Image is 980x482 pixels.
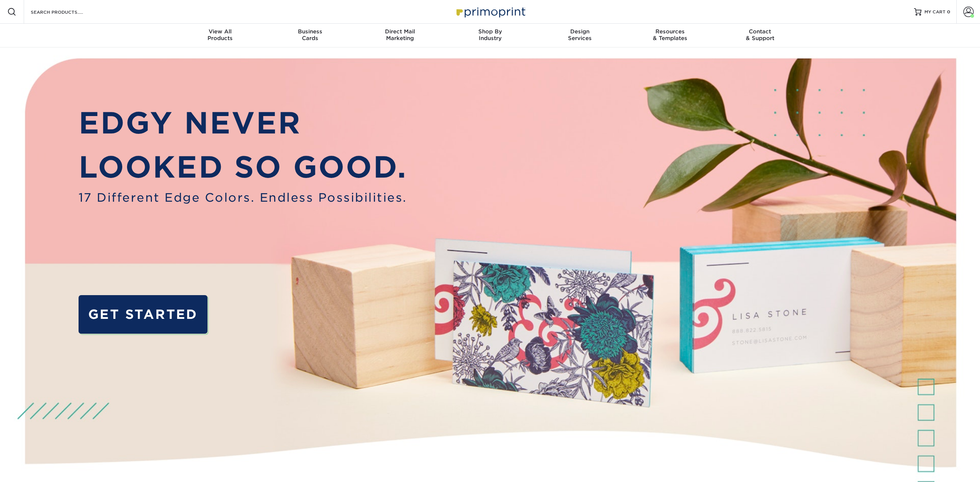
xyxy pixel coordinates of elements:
span: View All [175,28,265,35]
a: BusinessCards [265,24,355,47]
span: 17 Different Edge Colors. Endless Possibilities. [79,189,408,207]
span: Resources [625,28,715,35]
a: Contact& Support [715,24,805,47]
div: Marketing [355,28,445,42]
div: Services [535,28,625,42]
div: Cards [265,28,355,42]
a: View AllProducts [175,24,265,47]
div: & Templates [625,28,715,42]
span: Direct Mail [355,28,445,35]
div: Products [175,28,265,42]
a: GET STARTED [79,295,208,334]
a: DesignServices [535,24,625,47]
span: Contact [715,28,805,35]
input: SEARCH PRODUCTS..... [30,7,102,16]
a: Direct MailMarketing [355,24,445,47]
span: Shop By [445,28,535,35]
span: Business [265,28,355,35]
span: Design [535,28,625,35]
div: & Support [715,28,805,42]
img: Primoprint [453,4,527,20]
p: LOOKED SO GOOD. [79,145,408,189]
a: Shop ByIndustry [445,24,535,47]
span: MY CART [924,9,946,15]
span: 0 [947,9,950,14]
p: EDGY NEVER [79,101,408,145]
div: Industry [445,28,535,42]
a: Resources& Templates [625,24,715,47]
